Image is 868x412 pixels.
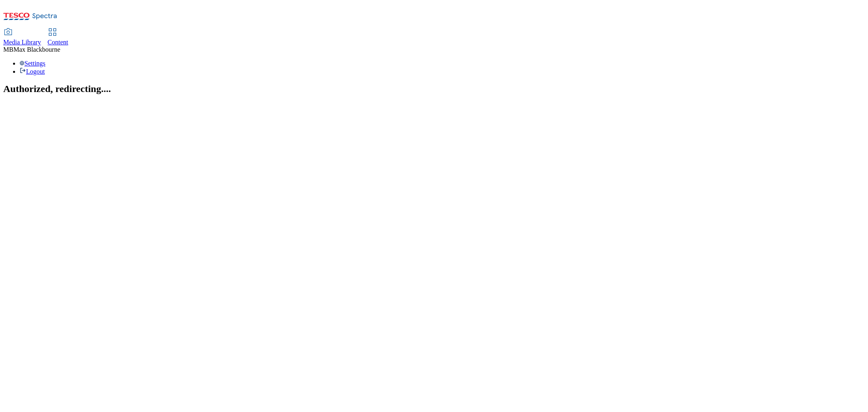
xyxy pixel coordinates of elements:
a: Content [48,29,68,46]
span: Max Blackbourne [13,46,60,53]
span: Content [48,39,68,46]
span: MB [3,46,13,53]
h2: Authorized, redirecting.... [3,83,865,94]
span: Media Library [3,39,41,46]
a: Logout [20,68,45,75]
a: Settings [20,60,46,67]
a: Media Library [3,29,41,46]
